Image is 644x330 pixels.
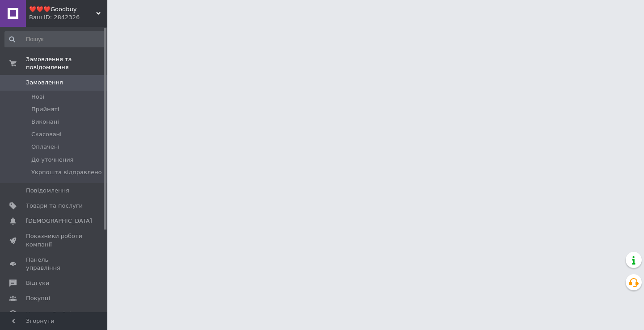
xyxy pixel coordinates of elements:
[31,105,59,113] span: Прийняті
[31,93,44,101] span: Нові
[26,310,74,318] span: Каталог ProSale
[31,156,73,164] span: До уточнения
[26,294,50,302] span: Покупці
[26,217,92,225] span: [DEMOGRAPHIC_DATA]
[31,143,59,151] span: Оплачені
[4,31,106,47] input: Пошук
[31,130,62,138] span: Скасовані
[26,79,63,87] span: Замовлення
[29,13,107,21] div: Ваш ID: 2842326
[29,5,96,13] span: ❤️❤️❤️Goodbuy
[26,279,49,287] span: Відгуки
[31,118,59,126] span: Виконані
[31,168,102,176] span: Укрпошта відправлено
[26,55,107,71] span: Замовлення та повідомлення
[26,187,69,195] span: Повідомлення
[26,256,83,272] span: Панель управління
[26,232,83,248] span: Показники роботи компанії
[26,202,83,210] span: Товари та послуги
